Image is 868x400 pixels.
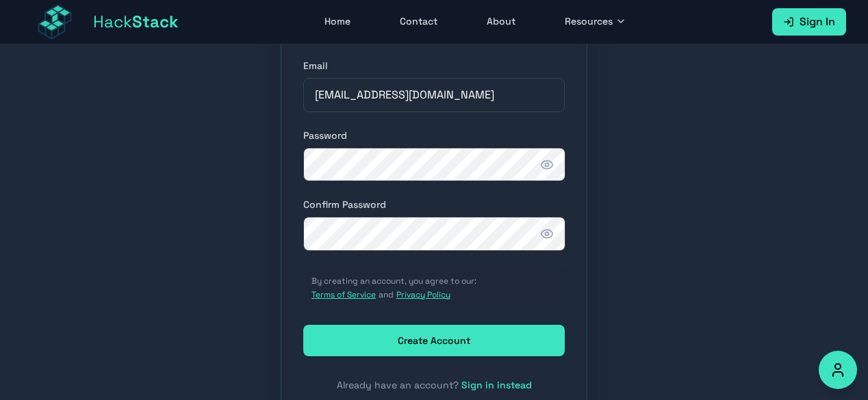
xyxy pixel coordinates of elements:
[819,351,857,389] button: Accessibility Options
[303,325,565,356] button: Create Account
[316,9,359,35] a: Home
[392,9,446,35] a: Contact
[557,9,635,35] button: Resources
[93,11,179,33] span: Hack
[303,59,565,72] label: Email
[303,378,565,392] p: Already have an account?
[772,8,846,36] a: Sign In
[396,289,450,300] button: Privacy Policy
[303,198,565,211] label: Confirm Password
[303,129,565,142] label: Password
[478,9,524,35] a: About
[303,78,565,112] input: Enter your email
[800,14,835,30] span: Sign In
[311,289,376,300] button: Terms of Service
[461,379,532,391] a: Sign in instead
[311,276,557,286] p: By creating an account, you agree to our:
[132,11,179,32] span: Stack
[565,14,613,28] span: Resources
[379,289,394,300] span: and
